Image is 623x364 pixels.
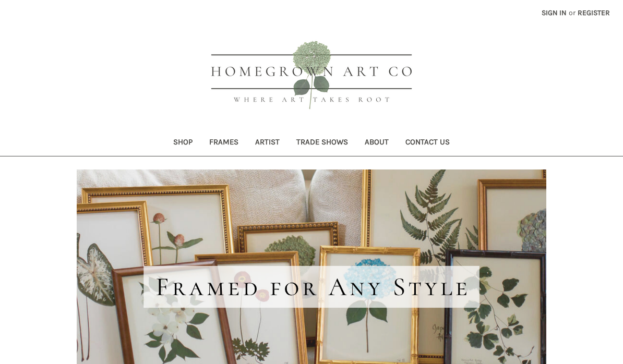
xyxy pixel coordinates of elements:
[194,29,429,123] img: HOMEGROWN ART CO
[165,130,201,156] a: Shop
[568,7,577,18] span: or
[288,130,356,156] a: Trade Shows
[356,130,397,156] a: About
[247,130,288,156] a: Artist
[201,130,247,156] a: Frames
[397,130,458,156] a: Contact Us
